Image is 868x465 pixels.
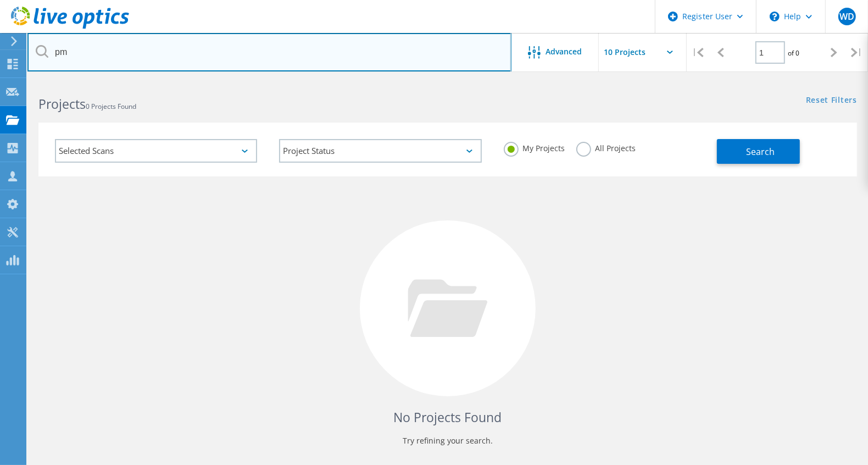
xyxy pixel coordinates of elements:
span: 0 Projects Found [86,102,136,111]
div: | [687,33,709,72]
a: Live Optics Dashboard [11,23,129,31]
div: Project Status [279,139,481,163]
span: Advanced [546,48,582,56]
p: Try refining your search. [49,432,846,450]
input: Search projects by name, owner, ID, company, etc [27,33,511,71]
div: Selected Scans [55,139,257,163]
button: Search [717,139,800,164]
label: My Projects [504,142,565,152]
span: of 0 [788,48,799,58]
h4: No Projects Found [49,408,846,427]
span: Search [746,146,775,158]
b: Projects [38,95,86,113]
div: | [845,33,868,72]
label: All Projects [576,142,636,152]
svg: \n [770,12,780,21]
a: Reset Filters [806,96,857,106]
span: WD [839,12,854,21]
